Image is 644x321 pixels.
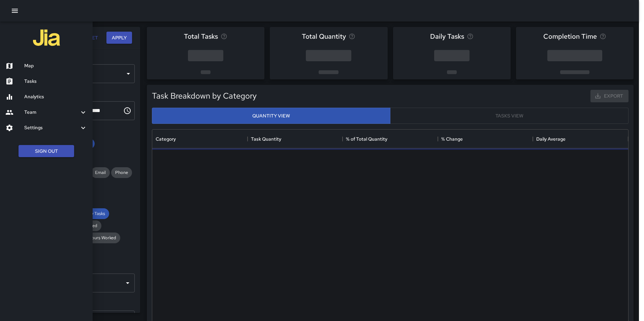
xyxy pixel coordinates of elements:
h6: Tasks [24,78,87,85]
button: Sign Out [19,145,74,157]
h6: Team [24,109,79,116]
h6: Map [24,62,87,70]
img: jia-logo [33,24,60,51]
h6: Settings [24,124,79,132]
h6: Analytics [24,93,87,101]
